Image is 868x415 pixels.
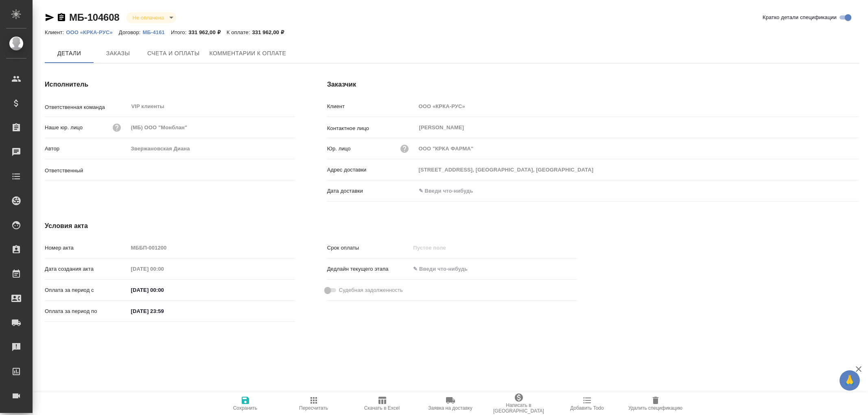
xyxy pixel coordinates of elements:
input: ✎ Введи что-нибудь [416,185,487,197]
input: ✎ Введи что-нибудь [410,263,481,275]
h4: Условия акта [45,221,577,231]
p: Клиент [327,102,416,111]
p: Ответственный [45,167,128,175]
button: Не оплачена [130,14,166,21]
p: Ответственная команда [45,103,128,111]
span: 🙏 [843,372,857,389]
p: Наше юр. лицо [45,124,83,132]
input: ✎ Введи что-нибудь [128,305,199,317]
p: Клиент: [45,29,66,35]
p: К оплате: [227,29,252,35]
p: Дата доставки [327,187,416,195]
h4: Заказчик [327,80,859,89]
button: Open [290,169,292,171]
input: Пустое поле [128,263,199,275]
input: Пустое поле [410,242,481,254]
span: Детали [50,48,89,59]
p: 331 962,00 ₽ [188,29,226,35]
h4: Исполнитель [45,80,295,89]
p: Контактное лицо [327,124,416,133]
div: Не оплачена [126,12,176,23]
span: Заказы [98,48,138,59]
p: Юр. лицо [327,145,351,153]
p: Оплата за период по [45,307,128,315]
span: Судебная задолженность [339,286,403,294]
button: Скопировать ссылку для ЯМессенджера [45,13,55,22]
button: Скопировать ссылку [57,13,66,22]
button: 🙏 [840,370,860,391]
span: Счета и оплаты [147,48,200,59]
input: Пустое поле [416,100,859,112]
p: Номер акта [45,244,128,252]
p: Дата создания акта [45,265,128,273]
a: МБ-4161 [143,28,171,35]
p: МБ-4161 [143,29,171,35]
input: ✎ Введи что-нибудь [128,284,199,296]
span: Комментарии к оплате [210,48,286,59]
input: Пустое поле [128,143,295,154]
input: Пустое поле [128,122,295,133]
p: Договор: [119,29,143,35]
input: Пустое поле [416,164,859,176]
p: ООО «КРКА-РУС» [66,29,119,35]
p: 331 962,00 ₽ [252,29,290,35]
a: ООО «КРКА-РУС» [66,28,119,35]
input: Пустое поле [416,143,859,154]
p: Срок оплаты [327,244,411,252]
p: Оплата за период с [45,286,128,294]
input: Пустое поле [128,242,295,254]
span: Кратко детали спецификации [763,13,837,22]
a: МБ-104608 [69,12,120,23]
p: Итого: [171,29,188,35]
p: Адрес доставки [327,166,416,174]
p: Дедлайн текущего этапа [327,265,411,273]
p: Автор [45,145,128,153]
